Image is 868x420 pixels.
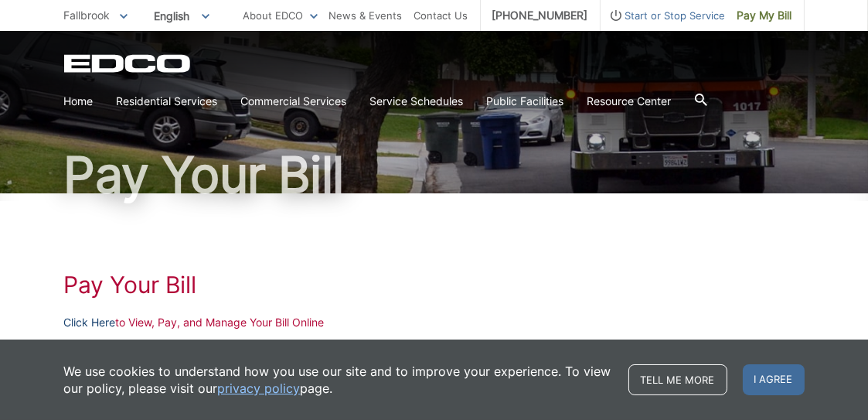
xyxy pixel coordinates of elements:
span: I agree [743,364,805,395]
a: Home [64,93,94,110]
span: English [143,3,221,29]
a: EDCD logo. Return to the homepage. [64,54,192,73]
h1: Pay Your Bill [64,150,805,200]
span: Pay My Bill [737,7,792,24]
a: Public Facilities [487,93,564,110]
h1: Pay Your Bill [64,271,805,299]
span: Fallbrook [64,9,111,22]
a: Click Here [64,314,116,331]
a: News & Events [329,7,403,24]
a: About EDCO [243,7,318,24]
a: Contact Us [414,7,468,24]
p: We use cookies to understand how you use our site and to improve your experience. To view our pol... [64,363,613,397]
a: privacy policy [218,380,301,397]
a: Residential Services [117,93,218,110]
a: Tell me more [628,364,727,395]
a: Resource Center [587,93,672,110]
a: Commercial Services [241,93,347,110]
a: Service Schedules [370,93,464,110]
p: to View, Pay, and Manage Your Bill Online [64,314,805,331]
